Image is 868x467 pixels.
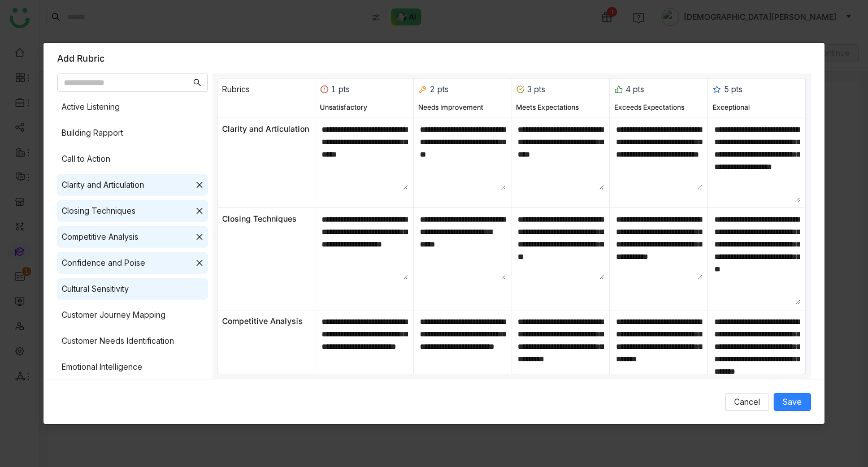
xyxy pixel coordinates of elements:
[725,393,769,411] button: Cancel
[62,231,138,243] div: Competitive Analysis
[516,85,525,94] img: rubric_3.svg
[320,85,329,94] img: rubric_1.svg
[614,85,623,94] img: rubric_4.svg
[62,153,110,165] div: Call to Action
[734,396,760,408] span: Cancel
[62,257,145,269] div: Confidence and Poise
[713,83,743,96] div: 5 pts
[614,102,684,113] div: Exceeds Expectations
[218,79,316,118] div: Rubrics
[62,283,129,295] div: Cultural Sensitivity
[783,396,802,408] span: Save
[418,83,449,96] div: 2 pts
[62,309,166,321] div: Customer Journey Mapping
[713,102,750,113] div: Exceptional
[57,52,811,64] div: Add Rubric
[62,179,144,191] div: Clarity and Articulation
[320,83,350,96] div: 1 pts
[62,127,123,139] div: Building Rapport
[516,102,579,113] div: Meets Expectations
[614,83,644,96] div: 4 pts
[218,208,316,310] div: Closing Techniques
[713,85,722,94] img: rubric_5.svg
[516,83,545,96] div: 3 pts
[418,102,483,113] div: Needs Improvement
[62,101,120,113] div: Active Listening
[62,335,174,347] div: Customer Needs Identification
[418,85,427,94] img: rubric_2.svg
[218,118,316,207] div: Clarity and Articulation
[218,310,316,412] div: Competitive Analysis
[320,102,367,113] div: Unsatisfactory
[62,361,142,373] div: Emotional Intelligence
[62,205,136,217] div: Closing Techniques
[774,393,811,411] button: Save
